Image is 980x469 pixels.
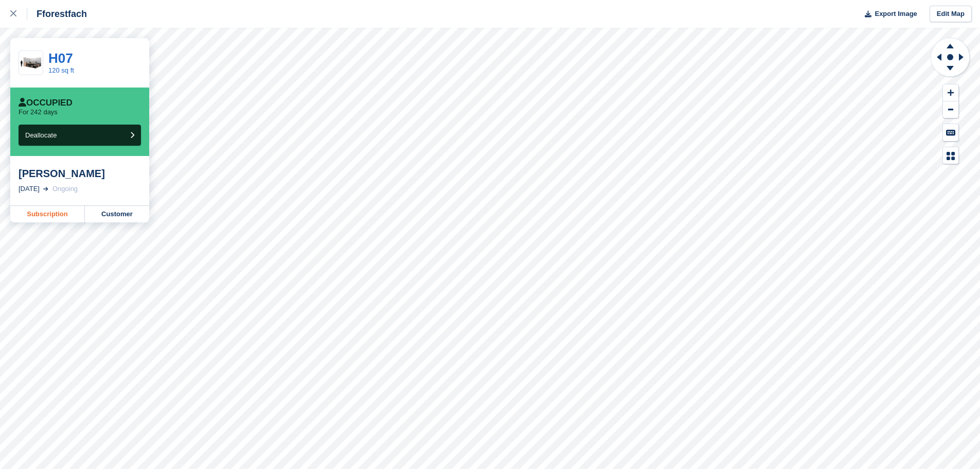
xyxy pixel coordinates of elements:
[48,66,74,74] a: 120 sq ft
[43,187,48,191] img: arrow-right-light-icn-cde0832a797a2874e46488d9cf13f60e5c3a73dbe684e267c42b8395dfbc2abf.svg
[27,8,87,20] div: Fforestfach
[943,84,958,101] button: Zoom In
[930,6,972,23] a: Edit Map
[25,131,57,139] span: Deallocate
[19,167,141,180] div: [PERSON_NAME]
[943,101,958,118] button: Zoom Out
[10,206,85,222] a: Subscription
[19,98,73,108] div: Occupied
[19,125,141,146] button: Deallocate
[859,6,917,23] button: Export Image
[52,184,78,194] div: Ongoing
[85,206,149,222] a: Customer
[943,124,958,141] button: Keyboard Shortcuts
[48,50,73,66] a: H07
[19,184,40,194] div: [DATE]
[943,147,958,164] button: Map Legend
[875,9,917,19] span: Export Image
[19,54,43,72] img: 125-sqft-unit.jpg
[19,108,58,116] p: For 242 days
